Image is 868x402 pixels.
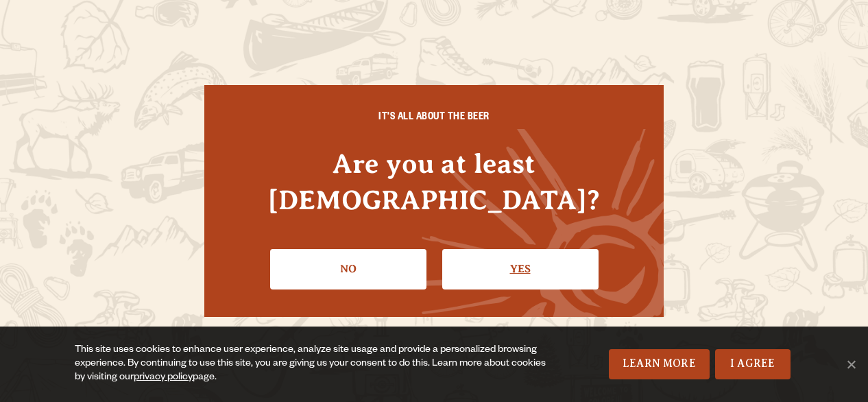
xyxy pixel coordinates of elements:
a: No [270,249,426,289]
span: No [844,357,858,371]
h6: IT'S ALL ABOUT THE BEER [232,113,636,125]
div: This site uses cookies to enhance user experience, analyze site usage and provide a personalized ... [75,344,555,385]
h4: Are you at least [DEMOGRAPHIC_DATA]? [232,145,636,218]
a: privacy policy [134,373,193,383]
a: Confirm I'm 21 or older [442,249,599,289]
a: I Agree [715,349,791,379]
a: Learn More [609,349,710,379]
